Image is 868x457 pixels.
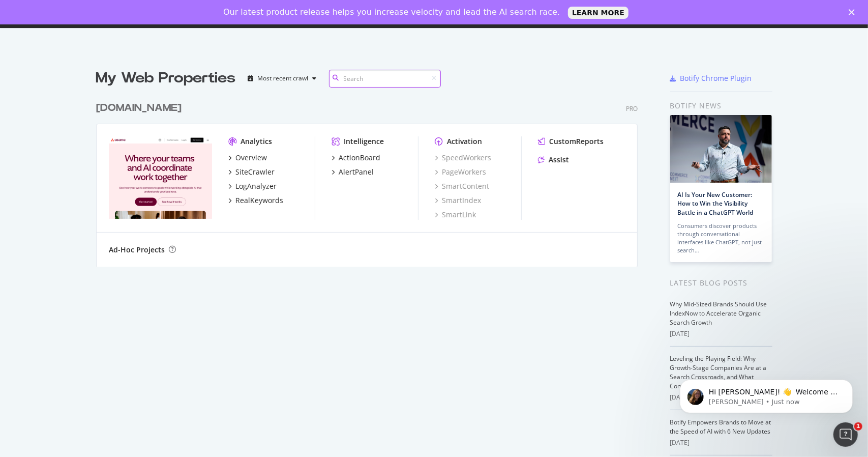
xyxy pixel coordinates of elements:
div: grid [96,89,646,267]
div: Assist [549,155,569,165]
a: PageWorkers [435,167,486,177]
div: RealKeywords [235,195,283,206]
div: Consumers discover products through conversational interfaces like ChatGPT, not just search… [678,222,764,254]
div: AlertPanel [339,167,374,177]
div: SiteCrawler [235,167,275,177]
div: My Web Properties [96,68,236,89]
a: [DOMAIN_NAME] [96,101,186,116]
a: Botify Chrome Plugin [670,73,752,83]
a: Botify Empowers Brands to Move at the Speed of AI with 6 New Updates [670,418,771,436]
div: Intelligence [344,136,384,147]
span: 1 [854,422,862,431]
div: Our latest product release helps you increase velocity and lead the AI search race. [223,7,560,17]
div: [DATE] [670,438,772,447]
div: Analytics [241,136,272,147]
button: Most recent crawl [244,70,321,87]
div: CustomReports [549,136,604,147]
img: AI Is Your New Customer: How to Win the Visibility Battle in a ChatGPT World [670,115,772,183]
a: SmartIndex [435,195,481,206]
div: Ad-Hoc Projects [109,245,165,255]
img: www.asana.com [109,136,212,219]
div: Most recent crawl [258,75,309,81]
a: RealKeywords [228,195,283,206]
div: ActionBoard [339,153,380,163]
div: Botify Chrome Plugin [680,73,752,83]
a: Leveling the Playing Field: Why Growth-Stage Companies Are at a Search Crossroads, and What Comes... [670,354,767,390]
div: Overview [235,153,267,163]
div: Latest Blog Posts [670,277,772,289]
a: SmartContent [435,181,489,191]
a: Why Mid-Sized Brands Should Use IndexNow to Accelerate Organic Search Growth [670,300,767,327]
div: LogAnalyzer [235,181,277,191]
a: SpeedWorkers [435,153,491,163]
input: Search [329,70,441,88]
div: Activation [447,136,482,147]
div: Botify news [670,100,772,111]
a: Overview [228,153,267,163]
div: Close [849,9,859,15]
iframe: Intercom live chat [833,422,858,447]
a: Assist [538,155,569,165]
a: SiteCrawler [228,167,275,177]
iframe: Intercom notifications message [665,358,868,430]
div: [DOMAIN_NAME] [96,101,182,116]
a: AI Is Your New Customer: How to Win the Visibility Battle in a ChatGPT World [678,190,754,216]
a: AlertPanel [332,167,374,177]
div: Pro [626,104,638,113]
a: LogAnalyzer [228,181,277,191]
a: SmartLink [435,210,476,220]
a: CustomReports [538,136,604,147]
div: [DATE] [670,329,772,338]
a: LEARN MORE [568,7,628,19]
a: ActionBoard [332,153,380,163]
